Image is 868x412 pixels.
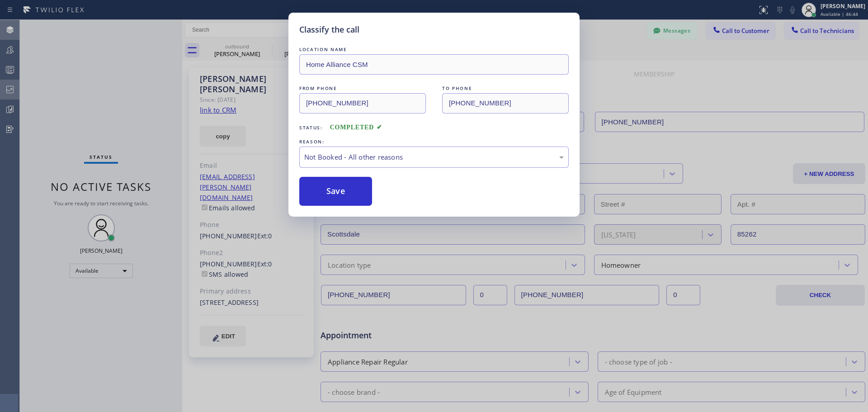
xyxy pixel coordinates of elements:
[299,84,426,93] div: FROM PHONE
[299,24,359,36] h5: Classify the call
[299,124,323,131] span: Status:
[442,84,569,93] div: TO PHONE
[304,152,564,162] div: Not Booked - All other reasons
[299,93,426,114] input: From phone
[299,45,569,54] div: LOCATION NAME
[330,124,382,131] span: COMPLETED
[442,93,569,114] input: To phone
[299,137,569,147] div: REASON:
[299,177,372,206] button: Save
